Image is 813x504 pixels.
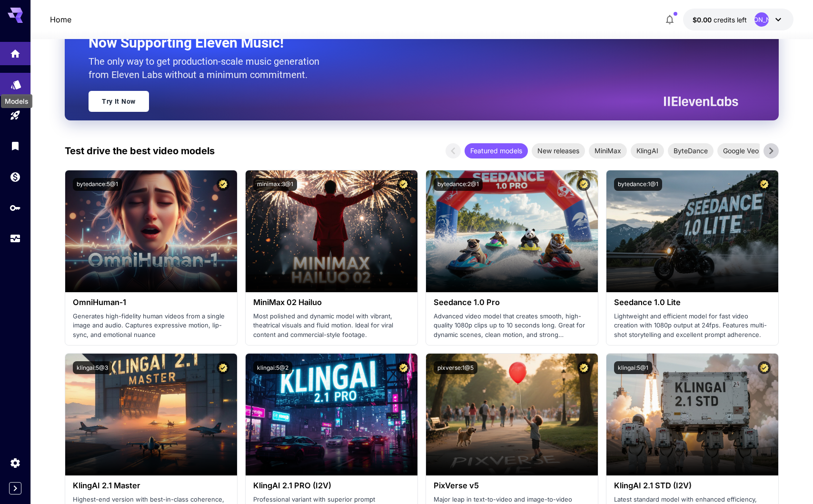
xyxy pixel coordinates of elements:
[89,55,327,81] p: The only way to get production-scale music generation from Eleven Labs without a minimum commitment.
[73,361,112,374] button: klingai:5@3
[89,91,149,112] a: Try It Now
[693,16,714,24] span: $0.00
[10,76,22,88] div: Models
[10,140,21,152] div: Library
[253,298,410,307] h3: MiniMax 02 Hailuo
[246,170,417,292] img: alt
[73,298,229,307] h3: OmniHuman‑1
[73,481,229,490] h3: KlingAI 2.1 Master
[754,12,769,27] div: [PERSON_NAME]
[668,143,714,158] div: ByteDance
[606,354,778,475] img: alt
[397,178,410,191] button: Certified Model – Vetted for best performance and includes a commercial license.
[434,298,590,307] h3: Seedance 1.0 Pro
[577,178,590,191] button: Certified Model – Vetted for best performance and includes a commercial license.
[65,144,215,158] p: Test drive the best video models
[758,178,771,191] button: Certified Model – Vetted for best performance and includes a commercial license.
[10,45,21,57] div: Home
[683,9,793,30] button: $0.00[PERSON_NAME]
[589,146,627,156] span: MiniMax
[426,170,598,292] img: alt
[589,143,627,158] div: MiniMax
[217,178,229,191] button: Certified Model – Vetted for best performance and includes a commercial license.
[614,361,652,374] button: klingai:5@1
[631,146,664,156] span: KlingAI
[434,481,590,490] h3: PixVerse v5
[465,146,528,156] span: Featured models
[532,146,585,156] span: New releases
[434,361,477,374] button: pixverse:1@5
[614,178,662,191] button: bytedance:1@1
[668,146,714,156] span: ByteDance
[631,143,664,158] div: KlingAI
[717,146,764,156] span: Google Veo
[10,233,21,245] div: Usage
[614,312,771,340] p: Lightweight and efficient model for fast video creation with 1080p output at 24fps. Features mult...
[10,171,21,183] div: Wallet
[614,298,771,307] h3: Seedance 1.0 Lite
[253,312,410,340] p: Most polished and dynamic model with vibrant, theatrical visuals and fluid motion. Ideal for vira...
[65,354,237,475] img: alt
[434,312,590,340] p: Advanced video model that creates smooth, high-quality 1080p clips up to 10 seconds long. Great f...
[89,34,731,52] h2: Now Supporting Eleven Music!
[717,143,764,158] div: Google Veo
[253,361,292,374] button: klingai:5@2
[426,354,598,475] img: alt
[577,361,590,374] button: Certified Model – Vetted for best performance and includes a commercial license.
[434,178,483,191] button: bytedance:2@1
[73,178,122,191] button: bytedance:5@1
[397,361,410,374] button: Certified Model – Vetted for best performance and includes a commercial license.
[65,170,237,292] img: alt
[50,14,71,25] nav: breadcrumb
[253,481,410,490] h3: KlingAI 2.1 PRO (I2V)
[693,15,747,25] div: $0.00
[10,457,21,469] div: Settings
[10,202,21,214] div: API Keys
[246,354,417,475] img: alt
[73,312,229,340] p: Generates high-fidelity human videos from a single image and audio. Captures expressive motion, l...
[532,143,585,158] div: New releases
[10,109,21,121] div: Playground
[1,94,32,108] div: Models
[9,482,21,494] button: Expand sidebar
[606,170,778,292] img: alt
[253,178,297,191] button: minimax:3@1
[714,16,747,24] span: credits left
[758,361,771,374] button: Certified Model – Vetted for best performance and includes a commercial license.
[50,14,71,25] a: Home
[217,361,229,374] button: Certified Model – Vetted for best performance and includes a commercial license.
[614,481,771,490] h3: KlingAI 2.1 STD (I2V)
[465,143,528,158] div: Featured models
